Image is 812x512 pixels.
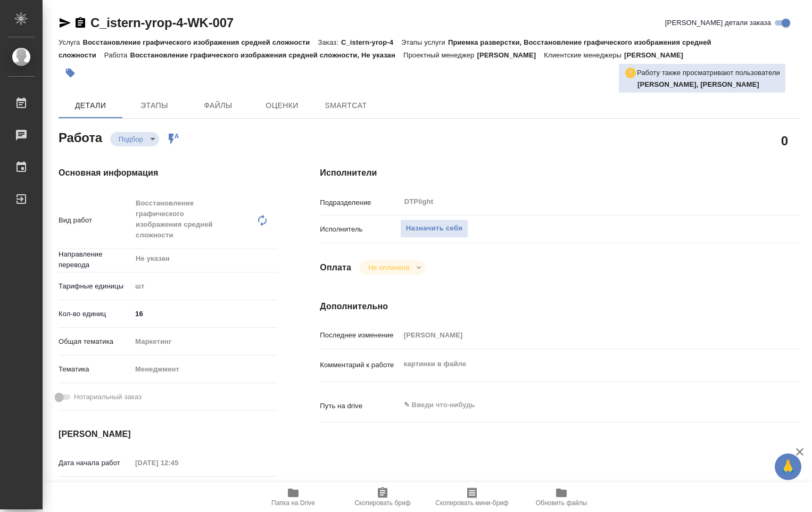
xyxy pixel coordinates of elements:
[115,135,146,144] button: Подбор
[517,482,606,512] button: Обновить файлы
[400,219,468,238] button: Назначить себя
[65,99,116,112] span: Детали
[271,499,315,507] span: Папка на Drive
[59,16,71,29] button: Скопировать ссылку для ЯМессенджера
[90,15,234,30] a: C_istern-yrop-4-WK-007
[403,51,477,59] p: Проектный менеджер
[365,263,412,272] button: Не оплачена
[82,38,318,46] p: Восстановление графического изображения средней сложности
[74,16,87,29] button: Скопировать ссылку
[193,99,244,112] span: Файлы
[59,281,131,292] p: Тарифные единицы
[435,499,508,507] span: Скопировать мини-бриф
[131,306,277,321] input: ✎ Введи что-нибудь
[341,38,401,46] p: C_istern-yrop-4
[129,99,180,112] span: Этапы
[320,99,371,112] span: SmartCat
[318,38,341,46] p: Заказ:
[477,51,544,59] p: [PERSON_NAME]
[131,455,225,470] input: Пустое поле
[59,167,277,179] h4: Основная информация
[59,61,82,85] button: Добавить тэг
[104,51,130,59] p: Работа
[131,360,277,378] div: Менеджмент
[360,260,425,275] div: Подбор
[110,132,159,146] div: Подбор
[59,336,131,347] p: Общая тематика
[59,127,102,146] h2: Работа
[59,249,131,270] p: Направление перевода
[637,79,780,90] p: Васильева Ольга, Васильева Наталья
[400,327,760,343] input: Пустое поле
[320,261,351,274] h4: Оплата
[338,482,427,512] button: Скопировать бриф
[59,364,131,375] p: Тематика
[665,18,771,28] span: [PERSON_NAME] детали заказа
[406,222,462,235] span: Назначить себя
[320,401,400,411] p: Путь на drive
[131,333,277,351] div: Маркетинг
[59,215,131,226] p: Вид работ
[781,131,788,150] h2: 0
[637,68,780,78] p: Работу также просматривают пользователи
[130,51,403,59] p: Восстановление графического изображения средней сложности, Не указан
[248,482,338,512] button: Папка на Drive
[59,38,82,46] p: Услуга
[256,99,308,112] span: Оценки
[131,277,277,295] div: шт
[544,51,624,59] p: Клиентские менеджеры
[320,300,800,313] h4: Дополнительно
[74,392,142,402] span: Нотариальный заказ
[624,51,691,59] p: [PERSON_NAME]
[637,80,759,88] b: [PERSON_NAME], [PERSON_NAME]
[320,167,800,179] h4: Исполнители
[401,38,448,46] p: Этапы услуги
[354,499,410,507] span: Скопировать бриф
[779,456,797,478] span: 🙏
[536,499,587,507] span: Обновить файлы
[320,330,400,341] p: Последнее изменение
[775,453,801,480] button: 🙏
[59,428,277,441] h4: [PERSON_NAME]
[320,197,400,208] p: Подразделение
[320,224,400,235] p: Исполнитель
[320,360,400,370] p: Комментарий к работе
[427,482,517,512] button: Скопировать мини-бриф
[400,355,760,373] textarea: картинки в файле
[59,309,131,319] p: Кол-во единиц
[59,458,131,468] p: Дата начала работ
